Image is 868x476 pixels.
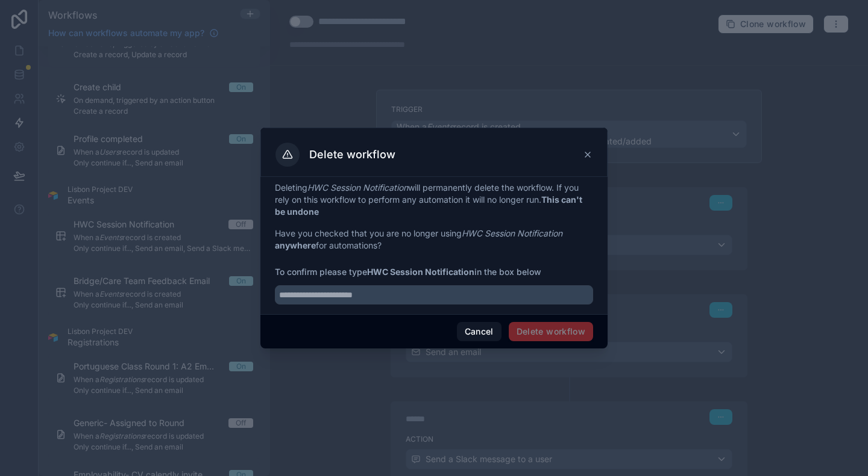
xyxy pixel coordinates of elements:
[275,266,593,278] span: To confirm please type in the box below
[367,267,474,277] strong: HWC Session Notification
[275,240,316,250] strong: anywhere
[462,228,562,238] em: HWC Session Notification
[307,182,408,193] em: HWC Session Notification
[275,182,593,218] p: Deleting will permanently delete the workflow. If you rely on this workflow to perform any automa...
[309,147,395,162] h3: Delete workflow
[457,322,502,341] button: Cancel
[275,227,593,252] p: Have you checked that you are no longer using for automations?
